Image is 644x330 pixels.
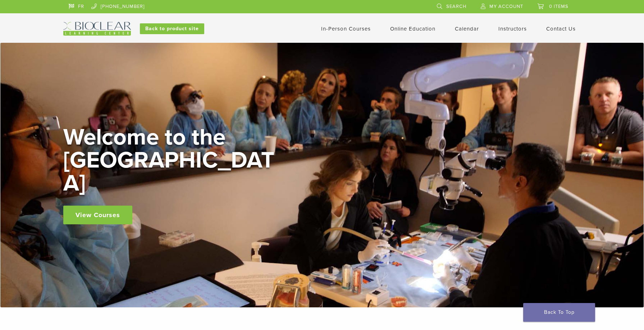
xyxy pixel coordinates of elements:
span: Search [446,4,466,9]
a: In-Person Courses [321,26,371,32]
a: Back To Top [523,303,595,322]
a: Contact Us [546,26,576,32]
a: View Courses [63,206,132,224]
a: Back to product site [140,23,204,34]
a: Calendar [455,26,479,32]
img: Bioclear [63,22,131,36]
a: Instructors [498,26,527,32]
span: My Account [489,4,523,9]
h2: Welcome to the [GEOGRAPHIC_DATA] [63,126,279,195]
a: Online Education [390,26,435,32]
span: 0 items [549,4,568,9]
